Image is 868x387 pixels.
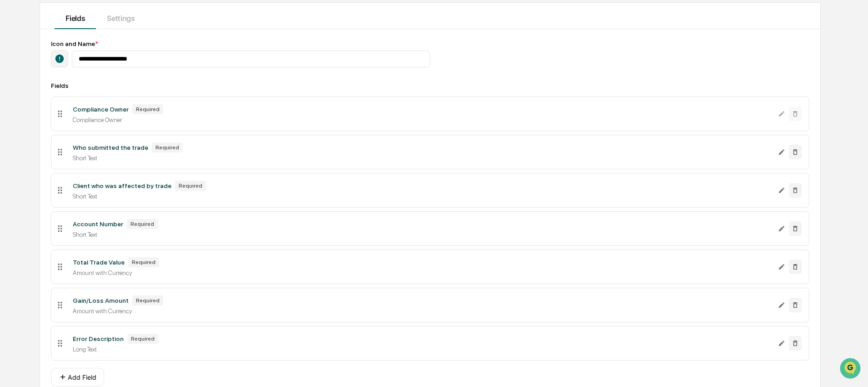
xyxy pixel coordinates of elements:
[9,116,16,123] div: 🖐️
[778,221,785,236] button: Edit Account Number field
[73,144,148,151] div: Who submitted the trade
[31,79,115,86] div: We're available if you need us!
[155,72,166,83] button: Start new chat
[9,19,166,34] p: How can we help?
[127,219,158,229] div: Required
[73,193,771,200] div: Short Text
[62,111,116,127] a: 🗄️Attestations
[152,143,183,153] div: Required
[73,335,124,342] div: Error Description
[132,104,163,114] div: Required
[51,82,809,89] div: Fields
[73,182,171,189] div: Client who was affected by trade
[5,111,62,127] a: 🖐️Preclearance
[90,154,110,161] span: Pylon
[73,116,771,123] div: Compliance Owner
[5,128,61,145] a: 🔎Data Lookup
[18,132,57,141] span: Data Lookup
[127,334,158,344] div: Required
[73,154,771,162] div: Short Text
[51,40,809,47] div: Icon and Name
[778,336,785,351] button: Edit Error Description field
[73,231,771,238] div: Short Text
[132,295,163,306] div: Required
[73,259,125,266] div: Total Trade Value
[9,70,25,86] img: 1746055101610-c473b297-6a78-478c-a979-82029cc54cd1
[9,133,16,140] div: 🔎
[73,297,129,304] div: Gain/Loss Amount
[73,220,123,228] div: Account Number
[51,368,104,386] button: Add Field
[55,3,96,29] button: Fields
[128,257,159,267] div: Required
[31,70,149,79] div: Start new chat
[66,116,73,123] div: 🗄️
[64,154,110,161] a: Powered byPylon
[73,307,771,315] div: Amount with Currency
[778,145,785,159] button: Edit Who submitted the trade field
[778,298,785,312] button: Edit Gain/Loss Amount field
[778,260,785,274] button: Edit Total Trade Value field
[96,3,146,29] button: Settings
[75,115,113,124] span: Attestations
[839,357,863,382] iframe: Open customer support
[778,107,785,121] button: Edit Compliance Owner field
[73,346,771,353] div: Long Text
[18,115,59,124] span: Preclearance
[175,181,206,191] div: Required
[778,183,785,198] button: Edit Client who was affected by trade field
[73,269,771,276] div: Amount with Currency
[73,106,129,113] div: Compliance Owner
